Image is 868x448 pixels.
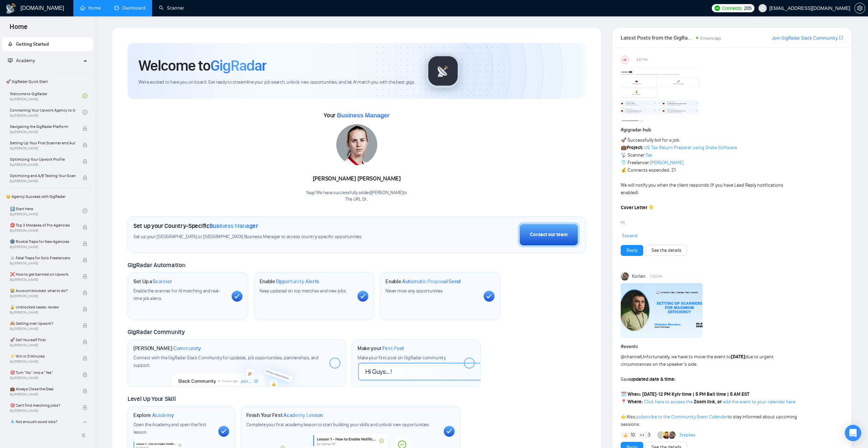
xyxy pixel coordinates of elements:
span: By [PERSON_NAME] [10,310,75,315]
span: user [760,6,765,11]
span: By [PERSON_NAME] [10,327,75,331]
h1: [PERSON_NAME] [133,345,201,352]
h1: Set up your Country-Specific [133,222,258,230]
span: lock [83,372,87,377]
span: Automatic Proposal Send [402,278,460,285]
span: Community [173,345,201,352]
span: By [PERSON_NAME] [10,392,75,396]
span: Optimizing and A/B Testing Your Scanner for Better Results [10,172,75,179]
span: lock [83,323,87,328]
strong: [DATE] [642,391,657,397]
span: Level Up Your Skill [128,395,176,403]
div: Unfortunately, we have to move the event to due to urgent circumstances on the speaker’s side. Sa... [621,353,798,428]
span: 🚀 GigRadar Quick Start [3,75,92,88]
h1: Make your [357,345,404,352]
strong: Project: [627,145,643,150]
a: US Tax Return Preparer using Drake Software [644,145,737,150]
span: 3 [648,432,650,438]
span: GigRadar Automation [128,261,185,269]
span: Latest Posts from the GigRadar Community [621,33,694,42]
span: check-circle [83,110,87,115]
span: Korlan [632,273,645,280]
span: ❌ How to get banned on Upwork [10,271,75,278]
a: Reply [627,247,637,254]
span: 👉 [621,414,627,420]
span: Academy [8,58,35,63]
span: By [PERSON_NAME] [10,278,75,282]
a: 1️⃣ Start HereBy[PERSON_NAME] [10,203,83,218]
h1: Enable [260,278,320,285]
button: setting [854,3,865,14]
span: 10 [631,432,635,438]
a: Tax [646,152,652,158]
button: See the details [646,245,687,256]
strong: Where: [628,399,643,405]
span: Set up your [GEOGRAPHIC_DATA] or [GEOGRAPHIC_DATA] Business Manager to access country-specific op... [133,234,401,240]
a: subscribe to the Community Event Calendar [636,414,727,420]
span: lock [83,356,87,361]
div: [PERSON_NAME] [PERSON_NAME] [306,173,407,185]
span: lock [83,307,87,312]
span: lock [83,258,87,262]
span: First Post [382,345,404,352]
img: 👍 [623,433,628,437]
strong: Cover Letter 👇 [621,205,654,211]
span: lock [83,389,87,393]
img: F09DQRWLC0N-Event%20with%20Vlad%20Sharahov.png [621,283,703,338]
a: [PERSON_NAME] [650,160,683,165]
span: Enable the scanner for AI matching and real-time job alerts. [133,288,220,301]
span: lock [83,143,87,147]
span: check-circle [83,93,87,98]
span: 📍 [621,399,627,405]
button: Reply [621,245,643,256]
span: Keep updated on top matches and new jobs. [260,288,347,294]
span: lock [83,241,87,246]
span: rocket [8,42,13,46]
span: 5 hours ago [700,36,721,41]
a: dashboardDashboard [114,5,145,11]
span: lock [83,290,87,295]
span: Open the Academy and open the first lesson. [133,422,206,435]
h1: Set Up a [133,278,172,285]
span: Optimizing Your Upwork Profile [10,156,75,163]
span: lock [83,126,87,131]
a: setting [854,5,865,11]
span: By [PERSON_NAME] [10,179,75,183]
img: F09354QB7SM-image.png [621,67,703,121]
img: Korlan [621,272,629,280]
span: 3:51 PM [636,57,648,63]
a: export [839,34,843,41]
img: Korlan [668,431,676,439]
span: Expand [622,233,637,239]
span: 🎯 Can't find matching jobs? [10,402,75,409]
span: Business Manager [209,222,258,230]
span: Academy Lesson [283,412,323,419]
h1: # events [621,343,843,350]
span: lock [83,159,87,164]
h1: Enable [385,278,460,285]
span: lock [83,274,87,279]
span: ⚡ Win in 5 Minutes [10,353,75,360]
a: Connecting Your Upwork Agency to GigRadarBy[PERSON_NAME] [10,105,83,120]
span: Connects: [722,4,742,12]
img: 1706119121283-multi-60.jpg [336,124,377,165]
span: 😭 Account blocked: what to do? [10,287,75,294]
h1: # gigradar-hub [621,126,843,134]
span: 11:02 AM [650,273,662,279]
a: homeHome [80,5,101,11]
span: Make your first post on GigRadar community. [357,355,446,361]
span: 🔓 Unblocked cases: review [10,304,75,310]
span: By [PERSON_NAME] [10,146,75,150]
strong: When: [628,391,641,397]
span: setting [855,5,865,11]
span: By [PERSON_NAME] [10,294,75,298]
span: Connect with the GigRadar Slack Community for updates, job opportunities, partnerships, and support. [133,355,319,368]
a: 3replies [679,432,695,438]
span: lock [83,175,87,180]
span: GigRadar [210,56,266,75]
span: Complete your first academy lesson to start building your skills and unlock new opportunities. [246,422,430,428]
a: Welcome to GigRadarBy[PERSON_NAME] [10,88,83,103]
span: @channel [621,354,641,360]
span: 👑 Agency Success with GigRadar [3,190,92,203]
span: lock [83,339,87,344]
